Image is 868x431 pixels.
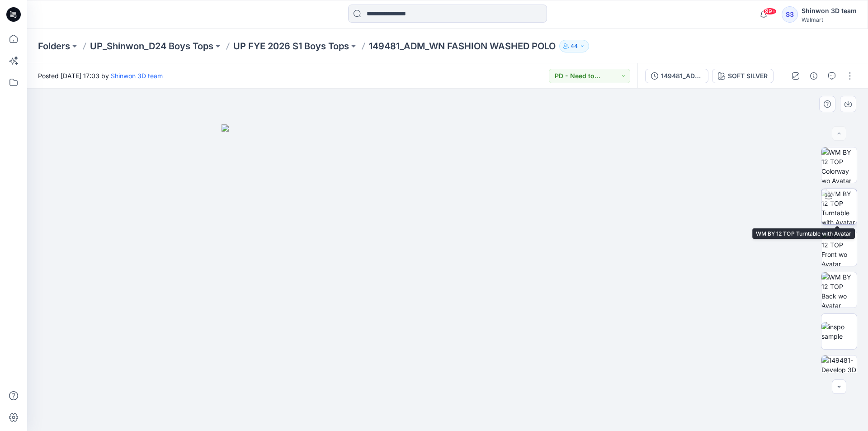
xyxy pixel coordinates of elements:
div: 149481_ADM_WN WASHED POLO TEE [661,71,703,81]
img: WM BY 12 TOP Turntable with Avatar [821,189,857,224]
a: UP_Shinwon_D24 Boys Tops [90,40,213,52]
div: Shinwon 3D team [802,5,857,16]
button: SOFT SILVER [712,69,774,83]
img: WM BY 12 TOP Front wo Avatar [821,231,857,266]
button: Details [807,69,821,83]
button: 149481_ADM_WN WASHED POLO TEE [645,69,708,83]
img: 149481-Develop 3D Soft Silver Spec_0429 [821,355,857,391]
a: UP FYE 2026 S1 Boys Tops [233,40,349,52]
span: Posted [DATE] 17:03 by [38,71,163,81]
img: inspo sample [821,322,857,341]
button: 44 [559,40,589,52]
div: S3 [782,6,798,23]
p: 44 [571,41,578,51]
img: WM BY 12 TOP Colorway wo Avatar [821,147,857,183]
p: 149481_ADM_WN FASHION WASHED POLO [369,40,556,52]
img: WM BY 12 TOP Back wo Avatar [821,272,857,308]
div: Walmart [802,16,857,23]
a: Folders [38,40,70,52]
span: 99+ [763,8,777,15]
a: Shinwon 3D team [111,72,163,80]
div: SOFT SILVER [728,71,768,81]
